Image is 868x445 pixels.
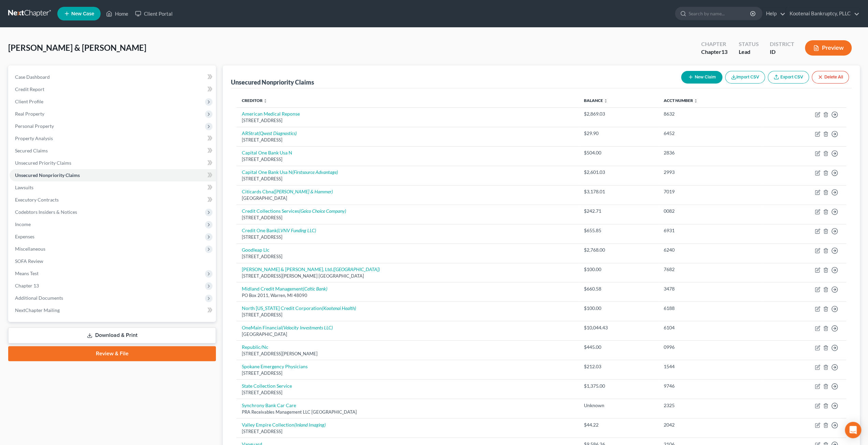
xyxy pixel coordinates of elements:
a: Balance unfold_more [584,98,608,103]
span: Personal Property [15,123,54,129]
a: Export CSV [768,71,809,84]
span: Income [15,221,31,227]
span: Property Analysis [15,135,53,141]
a: Valley Empire Collection(Inland Imaging) [242,422,326,428]
i: (Firstsource Advantage) [292,169,338,175]
div: $242.71 [584,208,653,214]
a: Kootenai Bankruptcy, PLLC [786,8,859,20]
a: Help [763,8,785,20]
div: 0996 [664,344,756,351]
div: Unsecured Nonpriority Claims [231,78,314,86]
span: Miscellaneous [15,246,45,252]
div: 6452 [664,130,756,137]
div: PRA Receivables Management LLC [GEOGRAPHIC_DATA] [242,409,573,415]
div: $445.00 [584,344,653,351]
div: 7019 [664,188,756,195]
a: Executory Contracts [10,194,216,206]
div: [STREET_ADDRESS] [242,214,573,221]
i: (Qwest Diagnostics) [259,130,297,136]
a: OneMain Financial(Velocity Investments LLC) [242,325,333,330]
div: 6104 [664,324,756,331]
i: (Celtic Bank) [303,286,327,292]
a: [PERSON_NAME] & [PERSON_NAME], Ltd.([GEOGRAPHIC_DATA]) [242,266,380,272]
div: 7682 [664,266,756,273]
a: Client Portal [132,8,176,20]
a: Review & File [8,346,216,361]
div: $10,044.43 [584,324,653,331]
div: $29.90 [584,130,653,137]
a: Midland Credit Management(Celtic Bank) [242,286,327,292]
span: Real Property [15,111,44,117]
span: NextChapter Mailing [15,307,60,313]
a: Citicards Cbna([PERSON_NAME] & Hammer) [242,189,333,194]
i: (Velocity Investments LLC) [282,325,333,330]
div: Status [738,40,759,48]
i: unfold_more [694,99,698,103]
span: Credit Report [15,86,44,92]
button: Preview [805,40,852,56]
a: Unsecured Nonpriority Claims [10,169,216,181]
a: North [US_STATE] Credit Corporation(Kootenai Health) [242,305,356,311]
a: Acct Number unfold_more [664,98,698,103]
div: PO Box 2011, Warren, MI 48090 [242,292,573,299]
a: NextChapter Mailing [10,304,216,316]
i: unfold_more [263,99,267,103]
div: $655.85 [584,227,653,234]
a: Lawsuits [10,181,216,194]
div: [STREET_ADDRESS] [242,312,573,318]
span: Unsecured Nonpriority Claims [15,172,80,178]
a: Credit Report [10,83,216,95]
div: [STREET_ADDRESS] [242,370,573,376]
div: $2,601.03 [584,169,653,176]
button: Import CSV [725,71,765,84]
span: Chapter 13 [15,283,39,288]
div: 6188 [664,305,756,312]
i: (Kootenai Health) [322,305,356,311]
a: SOFA Review [10,255,216,267]
div: $212.03 [584,363,653,370]
span: Additional Documents [15,295,63,301]
a: Download & Print [8,327,216,343]
i: ([PERSON_NAME] & Hammer) [274,189,333,194]
span: 13 [721,48,727,55]
div: Chapter [701,40,727,48]
i: (Geico Choice Company) [299,208,346,214]
button: Delete All [812,71,849,84]
div: $100.00 [584,305,653,312]
div: [STREET_ADDRESS] [242,428,573,435]
div: 9746 [664,383,756,389]
i: ([GEOGRAPHIC_DATA]) [333,266,380,272]
span: New Case [71,11,94,16]
a: Credit Collections Services(Geico Choice Company) [242,208,346,214]
div: $1,375.00 [584,383,653,389]
div: [STREET_ADDRESS] [242,389,573,396]
span: Means Test [15,270,39,276]
div: [STREET_ADDRESS] [242,156,573,163]
div: [STREET_ADDRESS] [242,234,573,240]
span: Case Dashboard [15,74,50,80]
span: Lawsuits [15,184,33,190]
div: [STREET_ADDRESS] [242,176,573,182]
a: Secured Claims [10,145,216,157]
div: [STREET_ADDRESS][PERSON_NAME] [242,351,573,357]
div: [STREET_ADDRESS] [242,253,573,260]
a: Home [103,8,132,20]
a: Spokane Emergency Physicians [242,364,308,369]
span: Secured Claims [15,148,48,153]
div: 2993 [664,169,756,176]
div: 2325 [664,402,756,409]
i: (Inland Imaging) [294,422,326,428]
a: Property Analysis [10,132,216,145]
span: Codebtors Insiders & Notices [15,209,77,215]
a: Case Dashboard [10,71,216,83]
a: Capital One Bank Usa N(Firstsource Advantage) [242,169,338,175]
div: 2836 [664,149,756,156]
div: 6240 [664,247,756,253]
div: 3478 [664,285,756,292]
div: $3,178.01 [584,188,653,195]
div: $660.58 [584,285,653,292]
div: [STREET_ADDRESS] [242,117,573,124]
div: Open Intercom Messenger [845,422,861,438]
span: [PERSON_NAME] & [PERSON_NAME] [8,43,146,53]
div: 2042 [664,421,756,428]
